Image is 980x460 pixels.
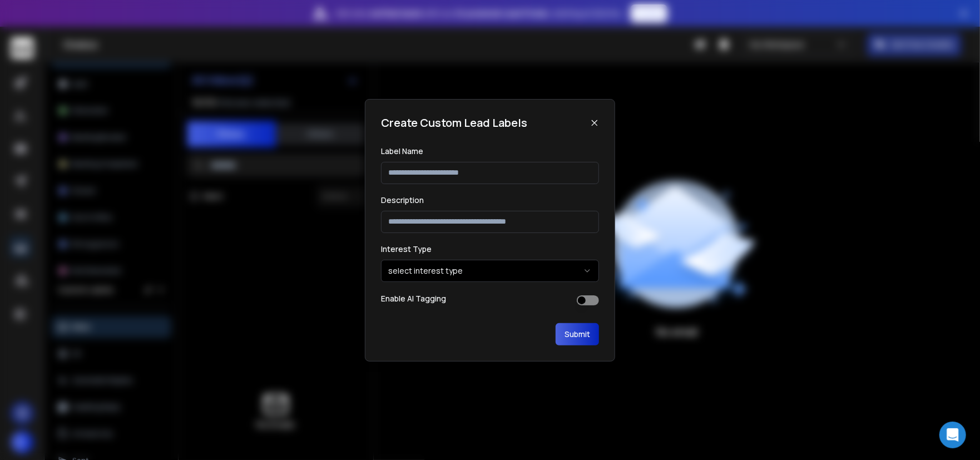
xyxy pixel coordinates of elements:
label: Description [381,195,424,205]
label: Label Name [381,146,423,156]
h1: Create Custom Lead Labels [381,115,527,131]
label: Interest Type [381,244,432,254]
div: Open Intercom Messenger [939,422,966,448]
button: Submit [556,323,599,345]
label: Enable AI Tagging [381,293,446,304]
